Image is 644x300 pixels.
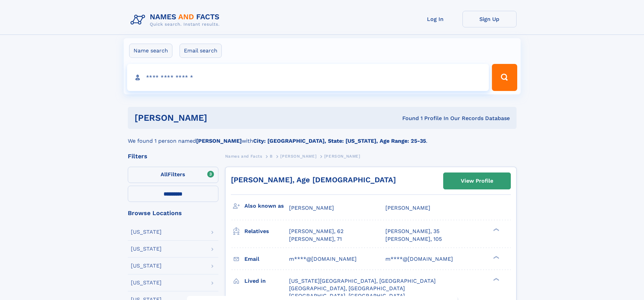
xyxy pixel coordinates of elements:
span: All [161,171,168,178]
div: Filters [128,153,218,159]
div: ❯ [492,228,500,232]
label: Name search [129,44,172,58]
div: [US_STATE] [131,229,162,235]
div: We found 1 person named with . [128,129,517,145]
div: ❯ [492,277,500,281]
a: B [270,152,273,160]
a: Log In [408,11,462,27]
a: [PERSON_NAME], 62 [289,228,343,235]
a: View Profile [444,173,510,189]
b: [PERSON_NAME] [196,138,242,144]
h3: Also known as [244,200,289,212]
div: ❯ [492,255,500,259]
img: Logo Names and Facts [128,11,225,29]
b: City: [GEOGRAPHIC_DATA], State: [US_STATE], Age Range: 25-35 [253,138,426,144]
span: [PERSON_NAME] [289,205,334,211]
label: Email search [180,44,222,58]
h3: Relatives [244,226,289,237]
a: [PERSON_NAME], Age [DEMOGRAPHIC_DATA] [231,176,396,184]
span: [PERSON_NAME] [280,154,316,159]
span: [PERSON_NAME] [385,205,430,211]
span: [PERSON_NAME] [324,154,360,159]
div: [US_STATE] [131,246,162,252]
button: Search Button [492,64,517,91]
a: [PERSON_NAME], 35 [385,228,439,235]
div: Found 1 Profile In Our Records Database [305,115,510,122]
h3: Email [244,253,289,265]
span: B [270,154,273,159]
a: [PERSON_NAME], 71 [289,235,342,243]
a: Sign Up [462,11,517,27]
h1: [PERSON_NAME] [135,114,305,122]
div: View Profile [461,173,493,189]
div: [US_STATE] [131,280,162,285]
a: [PERSON_NAME], 105 [385,235,442,243]
span: [GEOGRAPHIC_DATA], [GEOGRAPHIC_DATA] [289,285,405,292]
label: Filters [128,167,218,183]
input: search input [127,64,489,91]
span: [GEOGRAPHIC_DATA], [GEOGRAPHIC_DATA] [289,293,405,299]
div: Browse Locations [128,210,218,216]
span: [US_STATE][GEOGRAPHIC_DATA], [GEOGRAPHIC_DATA] [289,278,436,284]
h3: Lived in [244,275,289,287]
div: [US_STATE] [131,263,162,269]
a: [PERSON_NAME] [280,152,316,160]
a: Names and Facts [225,152,262,160]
